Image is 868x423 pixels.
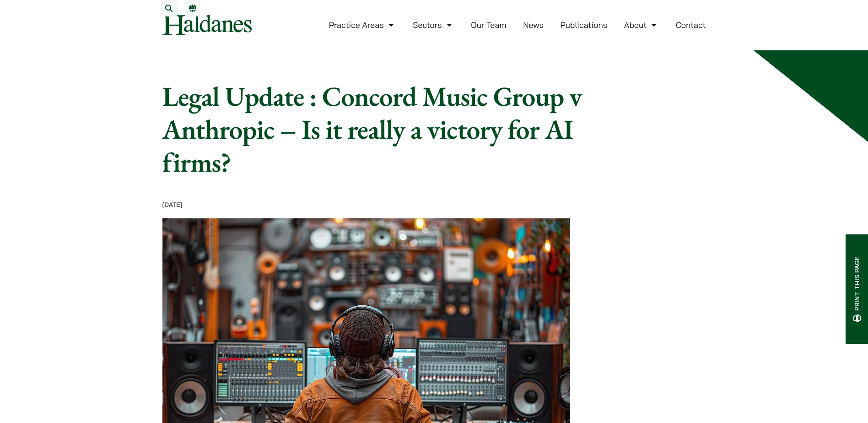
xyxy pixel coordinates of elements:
a: About [624,20,659,30]
img: Logo of Haldanes [162,15,252,35]
a: Switch to EN [189,5,196,12]
a: News [523,20,544,30]
h1: Legal Update : Concord Music Group v Anthropic – Is it really a victory for AI firms? [162,80,637,179]
a: Publications [561,20,608,30]
time: [DATE] [162,201,183,209]
a: Contact [676,20,706,30]
a: Sectors [413,20,454,30]
a: Practice Areas [329,20,396,30]
a: Our Team [471,20,506,30]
